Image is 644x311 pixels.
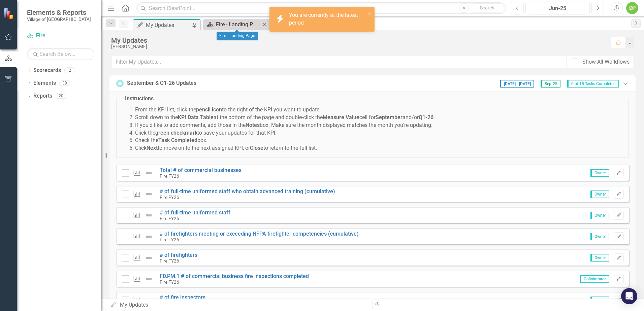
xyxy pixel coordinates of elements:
[27,48,94,60] input: Search Below...
[135,137,623,144] li: Check the box.
[160,216,179,221] small: Fire FY26
[626,2,638,14] button: DP
[135,144,623,152] li: Click to move on to the next assigned KPI, or to return to the full list.
[135,129,623,137] li: Click the to save your updates for that KPI.
[127,79,196,87] div: September & Q1-26 Updates
[500,80,534,88] span: [DATE] - [DATE]
[64,68,75,73] div: 2
[160,188,335,195] a: # of full-time uniformed staff who obtain advanced training (cumulative)
[216,20,260,29] div: Fire - Landing Page
[567,80,619,88] span: 0 of 15 Tasks Completed
[56,93,66,99] div: 20
[145,233,153,241] img: Not Defined
[217,32,258,40] div: Fire - Landing Page
[145,169,153,177] img: Not Defined
[590,297,609,304] span: Owner
[146,21,190,29] div: My Updates
[160,279,179,285] small: Fire FY26
[135,106,623,114] li: From the KPI list, click the to the right of the KPI you want to update.
[590,233,609,240] span: Owner
[59,80,70,86] div: 39
[528,4,587,12] div: Jun-25
[135,114,623,122] li: Scroll down to the at the bottom of the page and double-click the cell for and/or .
[160,231,359,237] a: # of firefighters meeting or exceeding NFPA firefighter competencies (cumulative)
[160,173,179,179] small: Fire FY26
[33,92,52,100] a: Reports
[160,294,205,301] a: # of fire inspectors
[471,3,504,13] button: Search
[367,9,372,17] button: close
[160,273,309,279] a: FD.PM.1 # of commercial business fire inspections completed
[27,16,91,22] small: Village of [GEOGRAPHIC_DATA]
[145,254,153,262] img: Not Defined
[289,11,365,27] div: You are currently at the latest period
[111,37,604,44] div: My Updates
[27,32,94,40] a: Fire
[135,122,623,129] li: If you'd like to add comments, add those in the box. Make sure the month displayed matches the mo...
[136,2,506,14] input: Search ClearPoint...
[246,122,260,128] strong: Notes
[33,79,56,87] a: Elements
[205,20,260,29] a: Fire - Landing Page
[145,296,153,304] img: Not Defined
[33,67,61,74] a: Scorecards
[111,56,567,68] input: Filter My Updates...
[160,258,179,264] small: Fire FY26
[590,212,609,219] span: Owner
[590,169,609,177] span: Owner
[480,5,494,10] span: Search
[178,114,214,120] strong: KPI Data Table
[541,80,560,88] span: Sep-25
[160,209,230,216] a: # of full-time uniformed staff
[196,106,222,113] strong: pencil icon
[145,275,153,283] img: Not Defined
[158,137,197,143] strong: Task Completed
[419,114,433,120] strong: Q1-26
[3,8,15,20] img: ClearPoint Strategy
[160,252,197,258] a: # of firefighters
[145,190,153,198] img: Not Defined
[122,95,157,103] legend: Instructions
[582,58,630,66] div: Show All Workflows
[323,114,359,120] strong: Measure Value
[250,145,263,151] strong: Close
[590,191,609,198] span: Owner
[376,114,402,120] strong: September
[580,275,609,283] span: Collaborator
[525,2,590,14] button: Jun-25
[160,237,179,242] small: Fire FY26
[111,44,604,49] div: [PERSON_NAME]
[160,167,241,173] a: Total # of commercial businesses
[27,8,91,16] span: Elements & Reports
[590,254,609,262] span: Owner
[160,195,179,200] small: Fire FY26
[110,301,367,309] div: My Updates
[145,211,153,219] img: Not Defined
[147,145,158,151] strong: Next
[621,288,637,304] div: Open Intercom Messenger
[155,130,197,136] strong: green checkmark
